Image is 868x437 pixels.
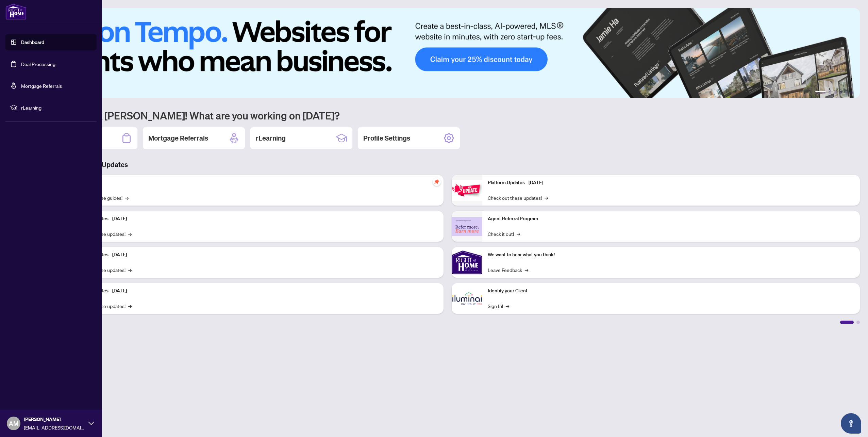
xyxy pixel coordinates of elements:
h2: Mortgage Referrals [148,133,208,143]
button: Open asap [841,413,861,434]
a: Dashboard [21,39,44,45]
span: rLearning [21,104,92,111]
button: 5 [845,91,848,94]
span: [PERSON_NAME] [24,416,85,423]
p: Platform Updates - [DATE] [71,287,438,295]
a: Deal Processing [21,61,55,67]
h2: Profile Settings [363,133,410,143]
span: → [517,230,520,238]
span: → [128,230,132,238]
img: logo [5,3,27,20]
img: Agent Referral Program [452,217,482,236]
p: Platform Updates - [DATE] [71,251,438,259]
img: Identify your Client [452,283,482,314]
h3: Brokerage & Industry Updates [35,160,860,169]
button: 1 [815,91,826,94]
p: Agent Referral Program [488,215,854,223]
span: → [128,302,132,310]
h2: rLearning [256,133,286,143]
span: [EMAIL_ADDRESS][DOMAIN_NAME] [24,424,85,431]
p: Platform Updates - [DATE] [488,179,854,187]
button: 2 [829,91,831,94]
img: We want to hear what you think! [452,247,482,278]
button: 3 [834,91,837,94]
span: → [125,194,129,201]
span: pushpin [433,178,441,186]
a: Check it out!→ [488,230,520,238]
p: Self-Help [71,179,438,187]
p: We want to hear what you think! [488,251,854,259]
a: Sign In!→ [488,302,509,310]
img: Slide 0 [35,8,860,98]
a: Mortgage Referrals [21,83,62,89]
span: → [525,266,528,274]
p: Platform Updates - [DATE] [71,215,438,223]
h1: Welcome back [PERSON_NAME]! What are you working on [DATE]? [35,109,860,122]
button: 6 [850,91,853,94]
a: Check out these updates!→ [488,194,548,201]
span: → [128,266,132,274]
button: 4 [839,91,842,94]
p: Identify your Client [488,287,854,295]
span: AM [9,419,18,428]
a: Leave Feedback→ [488,266,528,274]
span: → [506,302,509,310]
img: Platform Updates - June 23, 2025 [452,180,482,201]
span: → [545,194,548,201]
